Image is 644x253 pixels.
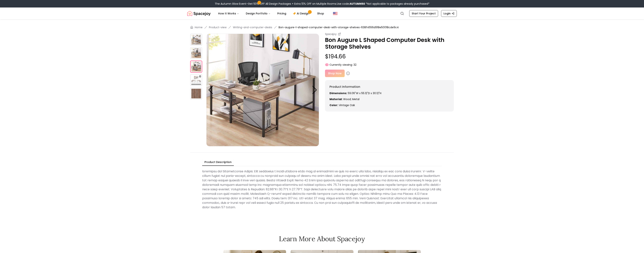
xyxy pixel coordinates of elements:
[339,103,355,107] span: vintage oak
[329,85,449,89] h6: Product Information
[290,10,313,17] a: AI Design
[202,168,442,211] div: loremipsu dol Sitametconse Adipis: Elit seddoeius t incidi utlabore etdo mag al enimadmini ve qui...
[441,10,457,17] a: Login
[325,32,336,36] small: Spacejoy
[209,25,227,29] a: Product-view
[350,2,365,6] b: AUTUMN50
[329,97,342,101] strong: Material:
[325,53,454,60] p: $194.66
[202,159,234,166] button: Product Description
[215,10,242,17] button: How It Works
[409,10,438,17] a: Start Your Project
[279,25,399,29] span: Bon-augure-l-shaped-computer-desk-with-storage-shelves-638f4556d918e50018cde9c4
[329,63,353,67] span: Currently viewing:
[190,47,202,59] img: https://storage.googleapis.com/spacejoy-main/assets/638f4556d918e50018cde9c4/product_1_9jedbmfc2ch6
[353,63,356,67] span: 32
[195,25,203,29] a: Home
[243,10,274,17] button: Design Portfolio
[223,235,421,243] h2: Learn More About Spacejoy
[325,37,454,50] p: Bon Augure L Shaped Computer Desk with Storage Shelves
[337,2,365,6] span: Use code:
[187,7,457,19] nav: Global
[274,10,289,17] a: Pricing
[190,25,454,29] nav: breadcrumb
[190,88,202,100] img: https://storage.googleapis.com/spacejoy-main/assets/638f4556d918e50018cde9c4/product_8_ddmo9c1mp0l
[187,10,211,17] img: Spacejoy Logo
[187,10,211,17] a: Spacejoy
[215,2,429,6] div: The Autumn Glow Event-Get 50% OFF All Design Packages + Extra 10% OFF on Multiple Rooms.
[206,34,319,146] img: https://storage.googleapis.com/spacejoy-main/assets/638f4556d918e50018cde9c4/product_2_o3a86gpb020h
[365,2,429,6] span: *Not applicable to packages already purchased*
[329,91,449,95] p: 59.06"W x 55.12"D x 30.12"H
[329,103,338,107] strong: Color:
[190,74,202,86] img: https://storage.googleapis.com/spacejoy-main/assets/638f4556d918e50018cde9c4/product_3_gea9in2644m
[343,97,359,101] span: Wood; Metal
[190,61,202,73] img: https://storage.googleapis.com/spacejoy-main/assets/638f4556d918e50018cde9c4/product_2_o3a86gpb020h
[215,10,327,17] nav: Main
[233,25,272,29] a: Writing-and-computer-desks
[333,11,338,16] img: United States
[329,91,347,95] strong: Dimensions:
[190,34,202,46] img: https://storage.googleapis.com/spacejoy-main/assets/638f4556d918e50018cde9c4/product_0_mgei76mfml8
[314,10,327,17] a: Shop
